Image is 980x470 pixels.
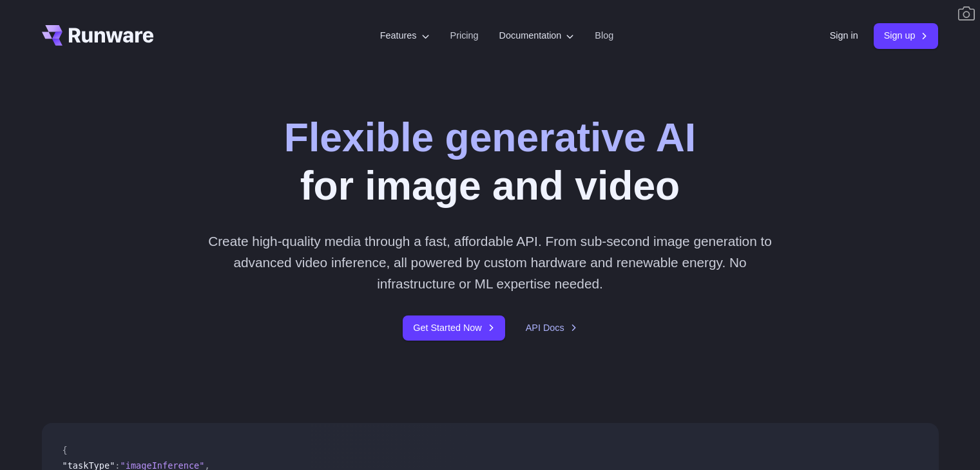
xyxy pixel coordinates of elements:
a: Sign up [874,23,939,48]
a: Pricing [450,28,479,43]
a: Blog [595,28,613,43]
strong: Flexible generative AI [284,115,696,160]
h1: for image and video [284,113,696,210]
p: Create high-quality media through a fast, affordable API. From sub-second image generation to adv... [203,230,777,295]
a: Sign in [830,28,858,43]
a: API Docs [526,321,577,335]
span: { [62,445,68,455]
label: Features [380,28,430,43]
a: Go to / [42,25,154,46]
label: Documentation [499,28,575,43]
a: Get Started Now [403,315,504,341]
